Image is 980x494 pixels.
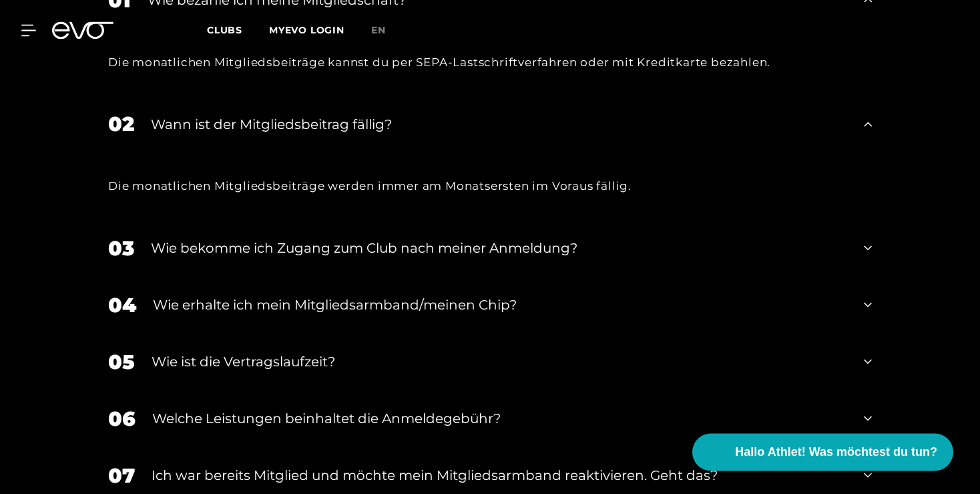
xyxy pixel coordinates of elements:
span: en [371,24,386,36]
div: 02 [108,109,134,139]
div: 06 [108,404,136,434]
a: en [371,23,402,38]
a: Clubs [207,23,269,36]
div: Die monatlichen Mitgliedsbeiträge werden immer am Monatsersten im Voraus fällig. [108,175,872,197]
div: 07 [108,461,135,491]
span: Hallo Athlet! Was möchtest du tun? [735,443,937,461]
div: 04 [108,290,136,320]
div: 03 [108,233,134,263]
div: Wie ist die Vertragslaufzeit? [152,352,847,372]
div: 05 [108,347,135,377]
div: Wie erhalte ich mein Mitgliedsarmband/meinen Chip? [153,295,847,315]
div: Ich war bereits Mitglied und möchte mein Mitgliedsarmband reaktivieren. Geht das? [152,465,847,485]
span: Clubs [207,24,242,36]
div: Welche Leistungen beinhaltet die Anmeldegebühr? [152,408,847,428]
div: Wann ist der Mitgliedsbeitrag fällig? [151,114,847,134]
div: Die monatlichen Mitgliedsbeiträge kannst du per SEPA-Lastschriftverfahren oder mit Kreditkarte be... [108,51,872,73]
div: Wie bekomme ich Zugang zum Club nach meiner Anmeldung? [151,238,847,258]
button: Hallo Athlet! Was möchtest du tun? [692,433,953,471]
a: MYEVO LOGIN [269,24,344,36]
